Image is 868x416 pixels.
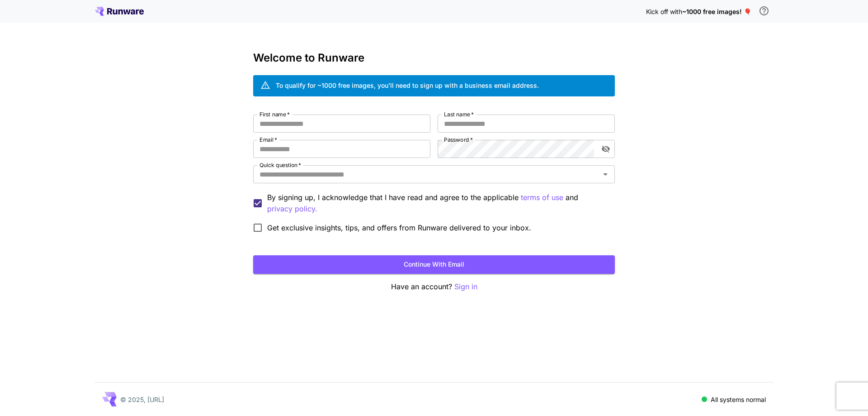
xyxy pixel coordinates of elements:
[259,161,301,169] label: Quick question
[267,203,317,215] button: By signing up, I acknowledge that I have read and agree to the applicable terms of use and
[444,110,474,118] label: Last name
[253,281,615,292] p: Have an account?
[646,8,682,15] span: Kick off with
[276,81,539,90] div: To qualify for ~1000 free images, you’ll need to sign up with a business email address.
[682,8,751,15] span: ~1000 free images! 🎈
[253,52,615,64] h3: Welcome to Runware
[454,281,477,292] button: Sign in
[253,255,615,274] button: Continue with email
[259,110,290,118] label: First name
[521,192,563,203] button: By signing up, I acknowledge that I have read and agree to the applicable and privacy policy.
[755,2,773,20] button: In order to qualify for free credit, you need to sign up with a business email address and click ...
[444,136,473,143] label: Password
[599,168,612,181] button: Open
[120,395,164,404] p: © 2025, [URL]
[259,136,277,143] label: Email
[267,203,317,215] p: privacy policy.
[267,222,531,233] span: Get exclusive insights, tips, and offers from Runware delivered to your inbox.
[598,141,614,157] button: toggle password visibility
[711,395,766,404] p: All systems normal
[521,192,563,203] p: terms of use
[267,192,608,215] p: By signing up, I acknowledge that I have read and agree to the applicable and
